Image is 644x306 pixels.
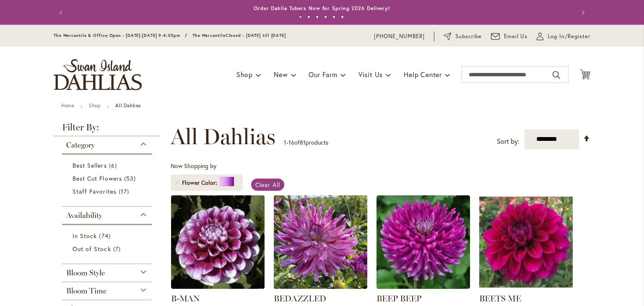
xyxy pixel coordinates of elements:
a: Email Us [491,32,528,41]
span: Our Farm [309,70,337,79]
span: Category [66,140,95,150]
a: Home [61,102,74,109]
span: Email Us [504,32,528,41]
a: Best Sellers [73,161,143,170]
a: BEDAZZLED [274,293,326,303]
a: BEEP BEEP [377,283,470,290]
button: 5 of 6 [332,16,335,18]
span: Availability [66,211,102,220]
img: BEETS ME [479,195,573,289]
span: 1 [284,138,286,146]
p: - of products [284,136,328,149]
span: All Dahlias [171,124,275,149]
button: 4 of 6 [324,16,327,18]
span: 53 [124,174,138,183]
a: [PHONE_NUMBER] [374,32,425,41]
span: In Stock [73,232,97,240]
button: 6 of 6 [341,16,344,18]
span: 17 [119,187,131,196]
span: Flower Color [182,179,219,187]
a: B-MAN [171,283,265,290]
span: The Mercantile & Office Open - [DATE]-[DATE] 9-4:30pm / The Mercantile [54,33,226,38]
span: 74 [99,231,112,240]
span: Bloom Style [66,268,105,277]
span: Help Center [404,70,442,79]
a: store logo [54,59,142,90]
span: Staff Favorites [73,187,117,195]
button: 2 of 6 [307,16,310,18]
a: Staff Favorites [73,187,143,196]
button: 3 of 6 [316,16,319,18]
span: Out of Stock [73,245,111,253]
a: Best Cut Flowers [73,174,143,183]
a: In Stock 74 [73,231,143,240]
span: 81 [300,138,306,146]
span: Closed - [DATE] till [DATE] [226,33,286,38]
img: BEEP BEEP [377,195,470,289]
span: Shop [236,70,253,79]
span: Best Sellers [73,161,107,169]
a: Order Dahlia Tubers Now for Spring 2026 Delivery! [254,5,390,11]
a: BEEP BEEP [377,293,421,303]
span: Subscribe [455,32,482,41]
a: Bedazzled [274,283,367,290]
a: Clear All [251,179,284,191]
span: 6 [109,161,119,170]
button: Previous [54,4,70,21]
span: Visit Us [358,70,383,79]
a: Subscribe [444,32,482,41]
a: B-MAN [171,293,200,303]
span: Bloom Time [66,286,106,296]
a: Remove Flower Color Purple [175,180,180,185]
span: New [274,70,288,79]
label: Sort by: [497,134,519,149]
strong: All Dahlias [115,102,141,109]
img: Bedazzled [274,195,367,289]
span: Now Shopping by [171,162,216,170]
a: BEETS ME [479,293,521,303]
strong: Filter By: [54,123,160,136]
img: B-MAN [171,195,265,289]
button: 1 of 6 [299,16,302,18]
span: Log In/Register [548,32,590,41]
span: Clear All [255,181,280,189]
span: 16 [288,138,294,146]
a: Shop [89,102,101,109]
a: BEETS ME [479,283,573,290]
span: Best Cut Flowers [73,174,122,182]
a: Out of Stock 7 [73,244,143,253]
span: 7 [113,244,123,253]
button: Next [574,4,590,21]
a: Log In/Register [537,32,590,41]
